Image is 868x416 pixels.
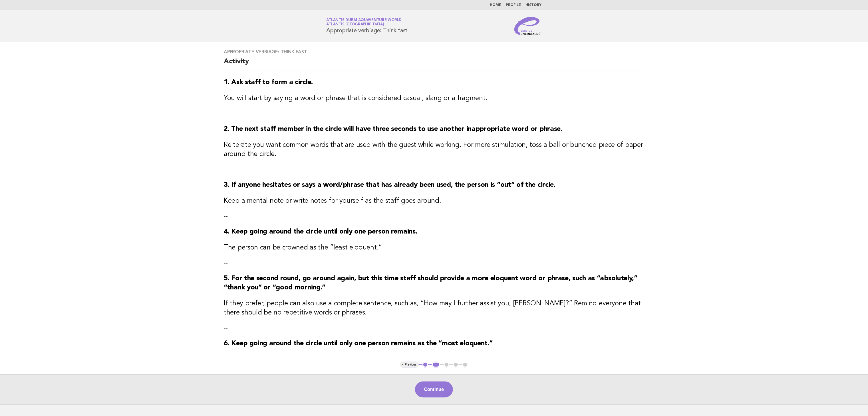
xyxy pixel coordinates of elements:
[432,362,440,368] button: 2
[224,275,637,291] strong: 5. For the second round, go around again, but this time staff should provide a more eloquent word...
[224,49,644,55] h3: Appropriate verbiage: Think fast
[327,19,408,33] h1: Appropriate verbiage: Think fast
[224,166,644,174] p: --
[506,3,521,7] a: Profile
[224,182,555,188] strong: 3. If anyone hesitates or says a word/phrase that has already been used, the person is “out” of t...
[400,362,419,368] button: < Previous
[224,196,644,206] h3: Keep a mental note or write notes for yourself as the staff goes around.
[224,299,644,317] h3: If they prefer, people can also use a complete sentence, such as, “How may I further assist you, ...
[224,141,644,159] h3: Reiterate you want common words that are used with the guest while working. For more stimulation,...
[224,110,644,118] p: --
[327,18,402,26] a: Atlantis Dubai Aquaventure WorldAtlantis [GEOGRAPHIC_DATA]
[327,23,384,27] span: Atlantis [GEOGRAPHIC_DATA]
[224,259,644,267] p: --
[514,17,542,35] img: Service Energizers
[224,212,644,220] p: --
[490,3,502,7] a: Home
[224,228,417,235] strong: 4. Keep going around the circle until only one person remains.
[224,126,562,133] strong: 2. The next staff member in the circle will have three seconds to use another inappropriate word ...
[224,324,644,332] p: --
[422,362,428,368] button: 1
[526,3,542,7] a: History
[224,79,313,86] strong: 1. Ask staff to form a circle.
[224,243,644,252] h3: The person can be crowned as the “least eloquent.”
[224,57,644,71] h2: Activity
[224,94,644,103] h3: You will start by saying a word or phrase that is considered casual, slang or a fragment.
[224,340,493,347] strong: 6. Keep going around the circle until only one person remains as the “most eloquent.”
[415,381,453,397] button: Continue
